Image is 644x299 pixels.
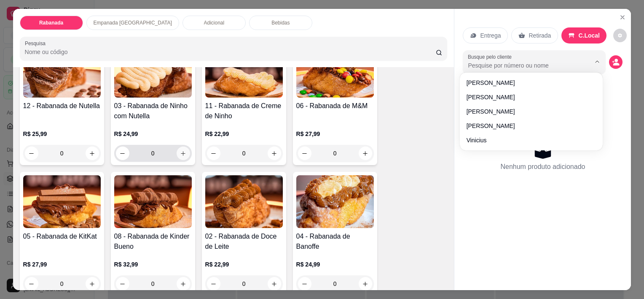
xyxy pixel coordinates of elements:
input: Pesquisa [25,48,436,56]
button: decrease-product-quantity [207,147,220,160]
button: decrease-product-quantity [25,147,38,160]
p: Retirada [529,31,551,40]
p: Adicional [204,19,225,26]
label: Pesquisa [25,40,48,47]
p: Entrega [480,31,501,40]
span: [PERSON_NAME] [467,93,588,101]
h4: 11 - Rabanada de Creme de Ninho [205,101,283,121]
img: product-image [296,45,374,98]
p: Rabanada [39,19,63,26]
button: decrease-product-quantity [116,277,129,291]
button: increase-product-quantity [86,277,99,291]
h4: 08 - Rabanada de Kinder Bueno [114,231,192,252]
h4: 06 - Rabanada de M&M [296,101,374,111]
div: Suggestions [462,74,601,149]
p: R$ 22,99 [205,260,283,269]
span: [PERSON_NAME] [467,79,588,87]
button: increase-product-quantity [359,147,372,160]
input: Busque pelo cliente [468,61,577,70]
button: increase-product-quantity [177,147,190,160]
button: decrease-product-quantity [613,29,627,42]
p: Empanada [GEOGRAPHIC_DATA] [94,19,172,26]
p: R$ 24,99 [296,260,374,269]
span: [PERSON_NAME] [467,122,588,130]
span: Vinicius [467,136,588,144]
p: Nenhum produto adicionado [500,162,585,172]
button: increase-product-quantity [86,147,99,160]
img: product-image [205,175,283,228]
h4: 04 - Rabanada de Banoffe [296,231,374,252]
button: decrease-product-quantity [609,55,623,69]
p: R$ 25,99 [23,130,101,138]
ul: Suggestions [463,76,599,147]
img: product-image [114,45,192,98]
p: Bebidas [271,19,290,26]
label: Busque pelo cliente [468,53,515,60]
p: R$ 27,99 [23,260,101,269]
button: decrease-product-quantity [116,147,129,160]
button: increase-product-quantity [268,147,281,160]
button: decrease-product-quantity [298,277,311,291]
button: decrease-product-quantity [25,277,38,291]
img: product-image [23,175,101,228]
p: R$ 22,99 [205,130,283,138]
span: [PERSON_NAME] [467,107,588,116]
h4: 03 - Rabanada de Ninho com Nutella [114,101,192,121]
h4: 02 - Rabanada de Doce de Leite [205,231,283,252]
img: product-image [114,175,192,228]
button: decrease-product-quantity [298,147,311,160]
button: Show suggestions [590,55,604,68]
p: R$ 24,99 [114,130,192,138]
button: increase-product-quantity [359,277,372,291]
img: product-image [296,175,374,228]
p: R$ 32,99 [114,260,192,269]
button: increase-product-quantity [177,277,190,291]
button: increase-product-quantity [268,277,281,291]
button: Close [616,11,629,24]
h4: 05 - Rabanada de KitKat [23,231,101,242]
img: product-image [23,45,101,98]
button: decrease-product-quantity [207,277,220,291]
p: C.Local [578,31,600,40]
img: product-image [205,45,283,98]
h4: 12 - Rabanada de Nutella [23,101,101,111]
p: R$ 27,99 [296,130,374,138]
